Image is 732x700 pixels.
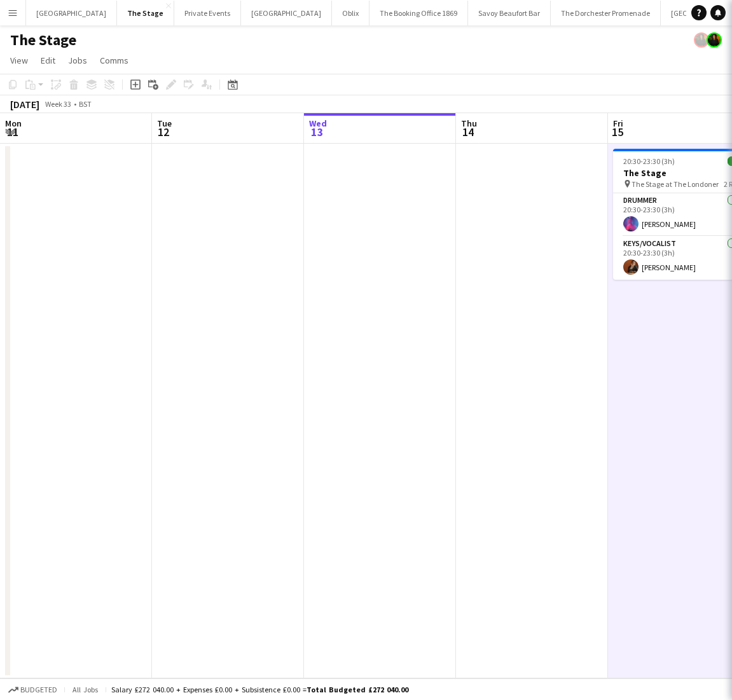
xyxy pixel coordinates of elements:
button: Private Events [174,1,241,25]
span: Fri [613,118,623,129]
a: View [5,52,33,69]
button: [GEOGRAPHIC_DATA] [241,1,332,25]
a: Edit [36,52,60,69]
span: 15 [611,125,623,139]
span: Tue [157,118,172,129]
app-user-avatar: Celine Amara [707,32,722,48]
span: 12 [155,125,172,139]
span: Total Budgeted £272 040.00 [307,685,408,694]
div: [DATE] [10,98,39,111]
button: The Stage [117,1,174,25]
span: Budgeted [20,685,57,694]
span: The Stage at The Londoner [632,179,719,189]
span: 11 [3,125,22,139]
a: Comms [95,52,134,69]
h1: The Stage [10,31,76,50]
button: Oblix [332,1,369,25]
span: Edit [41,55,55,66]
span: 14 [459,125,477,139]
button: [GEOGRAPHIC_DATA] [26,1,117,25]
span: Wed [309,118,327,129]
button: Budgeted [6,683,59,697]
span: All jobs [70,685,100,694]
button: The Booking Office 1869 [369,1,468,25]
span: View [10,55,28,66]
span: Week 33 [42,99,74,109]
span: 20:30-23:30 (3h) [623,156,675,166]
div: BST [79,99,92,109]
span: Comms [100,55,128,66]
a: Jobs [63,52,92,69]
span: Jobs [68,55,87,66]
span: 13 [307,125,327,139]
button: Savoy Beaufort Bar [468,1,551,25]
app-user-avatar: Celine Amara [694,32,709,48]
span: Thu [461,118,477,129]
span: Mon [5,118,22,129]
div: Salary £272 040.00 + Expenses £0.00 + Subsistence £0.00 = [111,685,408,694]
button: The Dorchester Promenade [551,1,661,25]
